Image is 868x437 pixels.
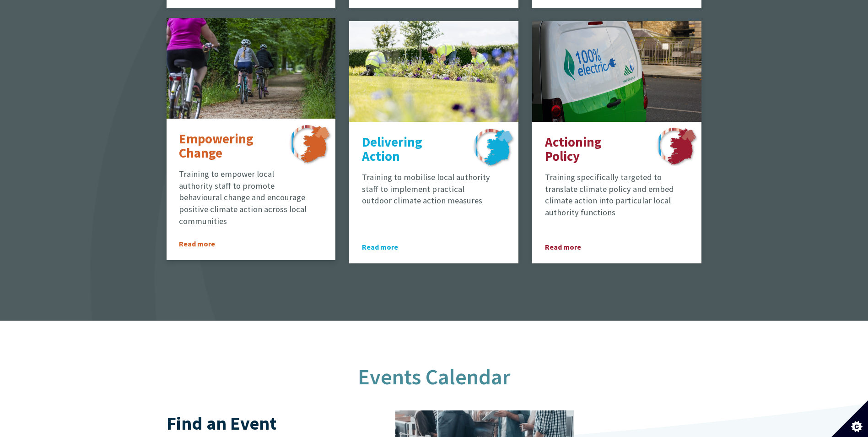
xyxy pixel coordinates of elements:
p: Empowering Change [179,132,273,161]
p: Actioning Policy [545,135,639,164]
p: Training specifically targeted to translate climate policy and embed climate action into particul... [545,171,675,218]
span: Read more [362,241,413,252]
a: Empowering Change Training to empower local authority staff to promote behavioural change and enc... [167,18,336,260]
a: Delivering Action Training to mobilise local authority staff to implement practical outdoor clima... [349,21,518,263]
h2: Events Calendar [167,365,702,389]
p: Training to mobilise local authority staff to implement practical outdoor climate action measures [362,171,492,207]
p: Delivering Action [362,135,456,164]
span: Read more [179,238,230,249]
p: Training to empower local authority staff to promote behavioural change and encourage positive cl... [179,168,309,227]
h3: Find an Event [167,410,382,436]
button: Set cookie preferences [831,400,868,437]
a: Actioning Policy Training specifically targeted to translate climate policy and embed climate act... [532,21,701,263]
span: Read more [545,241,596,252]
